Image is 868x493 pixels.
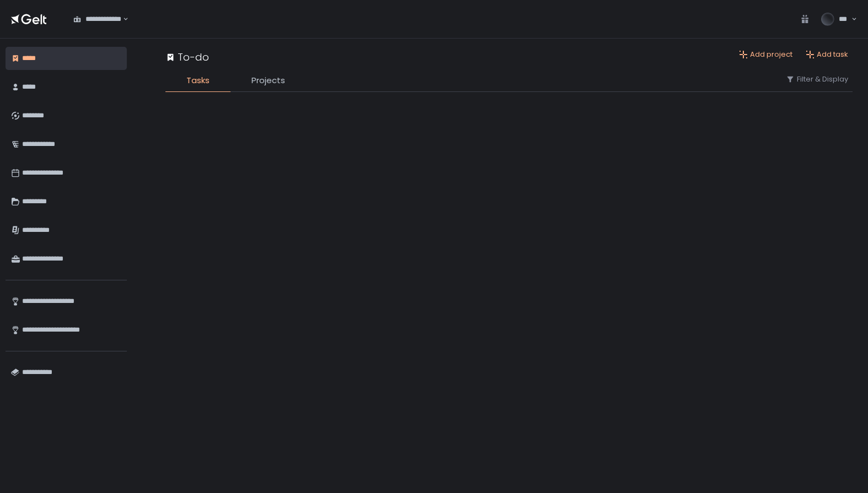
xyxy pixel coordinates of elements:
button: Add project [739,50,792,59]
span: Tasks [186,74,210,87]
span: Projects [251,74,285,87]
div: Search for option [66,8,128,31]
button: Filter & Display [786,74,848,84]
button: Add task [806,50,848,59]
div: To-do [165,50,209,64]
input: Search for option [121,14,122,25]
